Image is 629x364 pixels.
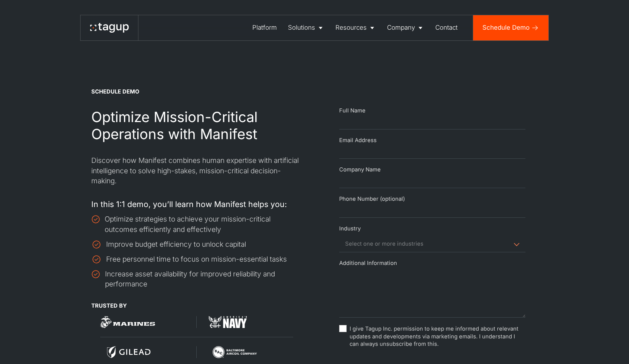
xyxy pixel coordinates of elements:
[91,108,302,143] h2: Optimize Mission-Critical Operations with Manifest
[252,23,277,32] div: Platform
[91,199,287,210] p: In this 1:1 demo, you’ll learn how Manifest helps you:
[106,239,246,250] div: Improve budget efficiency to unlock capital
[482,23,530,32] div: Schedule Demo
[91,302,127,310] div: TRUSTED BY
[473,15,548,40] a: Schedule Demo
[335,23,367,32] div: Resources
[339,137,525,144] div: Email Address
[105,269,296,289] div: Increase asset availability for improved reliability and performance
[387,23,415,32] div: Company
[339,166,525,174] div: Company Name
[288,23,315,32] div: Solutions
[282,15,330,40] a: Solutions
[330,15,381,40] a: Resources
[91,155,302,186] p: Discover how Manifest combines human expertise with artificial intelligence to solve high-stakes,...
[339,259,525,267] div: Additional Information
[339,225,525,233] div: Industry
[91,88,139,96] div: SCHEDULE demo
[343,242,348,248] textarea: Search
[105,214,296,235] div: Optimize strategies to achieve your mission-critical outcomes efficiently and effectively
[430,15,463,40] a: Contact
[339,195,525,203] div: Phone Number (optional)
[350,325,525,348] span: I give Tagup Inc. permission to keep me informed about relevant updates and developments via mark...
[339,107,525,115] div: Full Name
[345,240,423,247] div: Select one or more industries
[106,254,287,265] div: Free personnel time to focus on mission-essential tasks
[435,23,458,32] div: Contact
[247,15,283,40] a: Platform
[381,15,430,40] a: Company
